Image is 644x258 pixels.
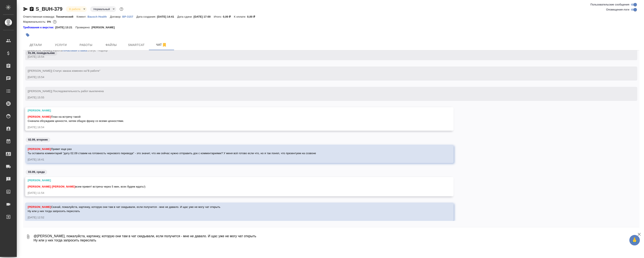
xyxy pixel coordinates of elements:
[23,20,47,23] p: Маржинальность:
[28,75,623,79] div: [DATE] 15:54
[66,6,87,12] div: В работе
[23,15,56,18] p: Ответственная команда:
[28,108,439,113] div: [PERSON_NAME]
[87,69,100,72] span: "В работе"
[151,42,172,47] span: Чат
[75,25,92,30] p: Проверено:
[28,147,316,155] span: Привет еще раз Ты оставила комментарий "дату 02.09 ставим на готовность чернового перевода" - это...
[28,191,439,195] div: [DATE] 11:54
[47,20,52,23] p: 0%
[223,15,234,18] p: 0,00 ₽
[28,51,55,55] p: 01.09, понедельник
[126,42,146,48] span: Smartcat
[101,42,121,48] span: Файлы
[76,42,96,48] span: Работы
[28,205,51,208] span: [PERSON_NAME]
[90,6,116,12] div: В работе
[52,185,75,188] span: [PERSON_NAME]
[157,15,177,18] p: [DATE] 14:41
[194,15,214,18] p: [DATE] 17:00
[23,30,32,40] button: Добавить тэг
[247,15,258,18] p: 0,00 ₽
[28,215,439,220] div: [DATE] 12:52
[136,15,157,18] p: Дата создания:
[28,115,51,118] span: [PERSON_NAME]
[234,15,247,18] p: К оплате:
[28,170,45,174] p: 03.09, среда
[606,8,629,12] span: Оповещения-логи
[28,205,220,213] span: Скачай, пожалуйста, картинку, которую они там в чат скидывали, если получится - мне не давало. И ...
[23,25,55,30] div: Нажми, чтобы открыть папку с инструкцией
[28,185,51,188] span: [PERSON_NAME]
[28,115,124,122] span: План на встречу такой: Сначала обсуждаем ценности, затем общую фразу со всеми ценностями.
[28,178,439,182] div: [PERSON_NAME]
[92,7,111,11] button: Нормальный
[28,95,623,100] div: [DATE] 15:55
[91,25,118,30] p: [PERSON_NAME]
[68,7,82,11] button: В работе
[28,158,439,162] div: [DATE] 16:41
[23,7,28,12] button: Скопировать ссылку для ЯМессенджера
[28,147,51,151] span: [PERSON_NAME]
[77,15,87,18] p: Клиент:
[23,25,55,30] a: Требования к верстке:
[214,15,223,18] p: Итого:
[631,236,638,245] span: 🙏
[55,25,75,30] p: [DATE] 13:21
[122,15,136,18] a: ВР-3157
[26,42,46,48] span: Детали
[52,19,57,25] button: 0.00 RUB;
[629,235,640,245] button: 🙏
[162,42,167,47] svg: Отписаться
[87,15,110,18] a: Bausch Health
[28,125,439,129] div: [DATE] 16:54
[28,69,100,72] span: [[PERSON_NAME]] Статус заказа изменен на
[51,42,71,48] span: Услуги
[28,90,104,93] span: [[PERSON_NAME]] Последовательность работ выключена
[36,6,62,12] a: S_BUH-379
[110,15,122,18] p: Договор:
[28,185,145,188] span: всем привет! встреча через 5 мин, всех будем ждать!)
[590,3,629,7] span: Пользовательские сообщения
[28,138,48,142] p: 02.09, вторник
[56,15,77,18] p: Технический
[177,15,193,18] p: Дата сдачи:
[29,7,34,12] button: Скопировать ссылку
